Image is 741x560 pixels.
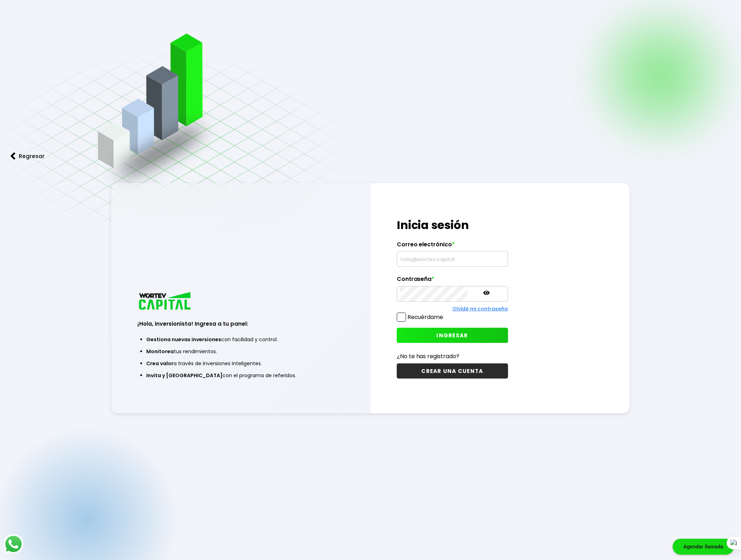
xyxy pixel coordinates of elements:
[146,357,336,369] li: a través de inversiones inteligentes.
[11,152,16,160] img: flecha izquierda
[146,333,336,345] li: con facilidad y control.
[146,345,336,357] li: tus rendimientos.
[146,336,221,343] span: Gestiona nuevas inversiones
[397,352,508,379] a: ¿No te has registrado?CREAR UNA CUENTA
[400,252,505,266] input: hola@wortev.capital
[437,332,468,339] span: INGRESAR
[146,369,336,381] li: con el programa de referidos.
[397,328,508,343] button: INGRESAR
[397,352,508,361] p: ¿No te has registrado?
[397,241,508,252] label: Correo electrónico
[397,363,508,379] button: CREAR UNA CUENTA
[137,291,193,312] img: logo_wortev_capital
[4,534,23,554] img: logos_whatsapp-icon.242b2217.svg
[673,539,734,555] div: Agendar llamada
[407,313,443,321] label: Recuérdame
[397,276,508,286] label: Contraseña
[397,217,508,234] h1: Inicia sesión
[453,305,508,312] a: Olvidé mi contraseña
[137,320,345,328] h3: ¡Hola, inversionista! Ingresa a tu panel:
[146,360,174,367] span: Crea valor
[146,372,223,379] span: Invita y [GEOGRAPHIC_DATA]
[146,348,174,355] span: Monitorea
